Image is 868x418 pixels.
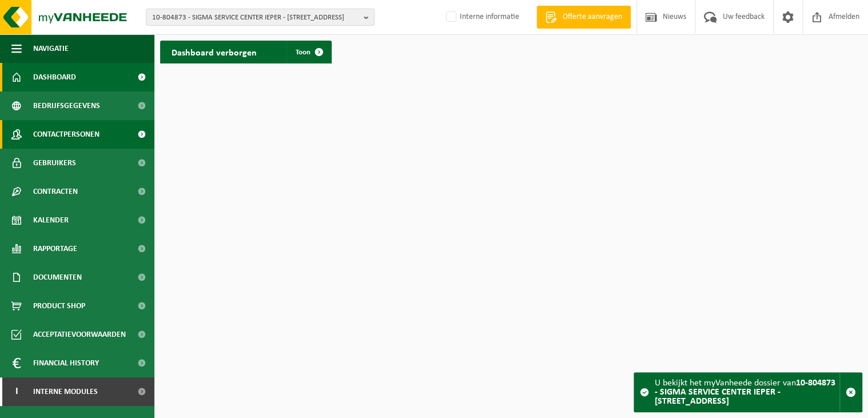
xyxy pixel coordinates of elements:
[286,41,331,63] a: Toon
[146,9,375,26] button: 10-804873 - SIGMA SERVICE CENTER IEPER - [STREET_ADDRESS]
[33,63,76,91] span: Dashboard
[296,49,310,56] span: Toon
[33,177,78,206] span: Contracten
[33,34,69,63] span: Navigatie
[33,349,99,377] span: Financial History
[152,9,359,26] span: 10-804873 - SIGMA SERVICE CENTER IEPER - [STREET_ADDRESS]
[33,120,99,149] span: Contactpersonen
[536,6,631,29] a: Offerte aanvragen
[33,234,77,263] span: Rapportage
[160,41,268,63] h2: Dashboard verborgen
[33,206,69,234] span: Kalender
[444,9,519,26] label: Interne informatie
[33,377,98,406] span: Interne modules
[655,373,839,412] div: U bekijkt het myVanheede dossier van
[33,149,76,177] span: Gebruikers
[11,377,22,406] span: I
[33,320,126,349] span: Acceptatievoorwaarden
[560,11,625,23] span: Offerte aanvragen
[33,91,100,120] span: Bedrijfsgegevens
[655,379,835,406] strong: 10-804873 - SIGMA SERVICE CENTER IEPER - [STREET_ADDRESS]
[33,263,82,292] span: Documenten
[33,292,85,320] span: Product Shop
